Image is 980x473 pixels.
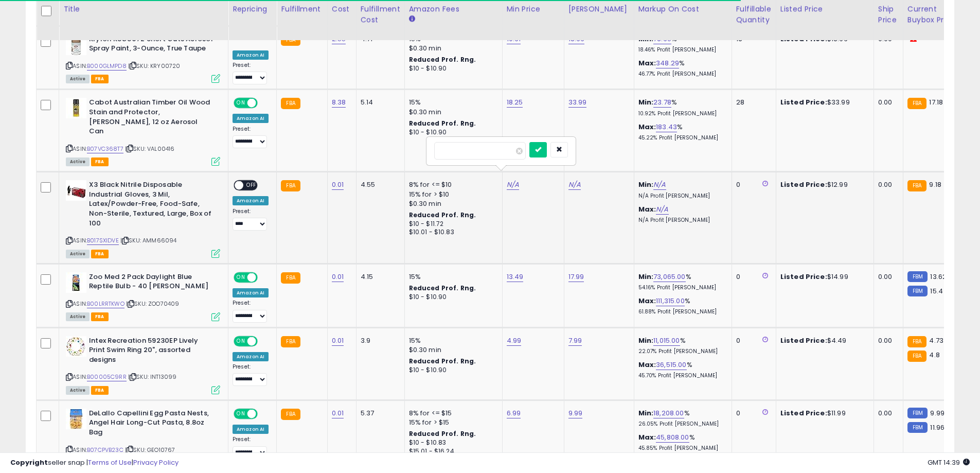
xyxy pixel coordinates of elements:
span: FBA [91,312,109,321]
a: 6.99 [507,408,521,418]
div: % [638,272,724,291]
a: 8.38 [332,97,346,108]
div: 15% [409,336,494,345]
a: 33.99 [568,97,587,108]
a: N/A [568,180,581,190]
small: FBA [907,180,926,191]
small: FBA [281,336,300,347]
b: Max: [638,432,656,442]
b: Listed Price: [780,97,827,107]
strong: Copyright [10,458,48,467]
div: 28 [736,98,768,107]
div: ASIN: [66,336,220,393]
a: 7.99 [568,336,582,346]
div: % [638,360,724,379]
span: FBA [91,386,109,395]
div: % [638,336,724,355]
p: 45.70% Profit [PERSON_NAME] [638,372,724,379]
div: Preset: [233,436,269,459]
a: 0.01 [332,272,344,282]
span: OFF [243,181,260,190]
span: 4.73 [929,336,943,345]
div: $10 - $10.90 [409,293,494,302]
small: FBA [281,98,300,109]
span: | SKU: ZOO70409 [126,300,180,308]
p: N/A Profit [PERSON_NAME] [638,217,724,224]
span: ON [235,99,247,108]
div: 15% [409,98,494,107]
span: FBA [91,75,109,83]
span: FBA [91,157,109,166]
div: ASIN: [66,34,220,82]
div: $10 - $11.72 [409,220,494,229]
b: Max: [638,122,656,132]
small: FBA [907,351,926,362]
b: Min: [638,180,654,189]
a: B017SXIDVE [87,236,119,245]
a: 4.99 [507,336,522,346]
b: Reduced Prof. Rng. [409,211,476,219]
b: Listed Price: [780,408,827,418]
a: N/A [656,204,668,215]
b: DeLallo Capellini Egg Pasta Nests, Angel Hair Long-Cut Pasta, 8.8oz Bag [89,409,214,440]
div: Amazon AI [233,425,269,434]
span: ON [235,409,247,418]
span: OFF [256,337,273,345]
div: $10.01 - $10.83 [409,228,494,237]
a: N/A [653,180,666,190]
small: FBA [281,272,300,284]
b: Intex Recreation 59230EP Lively Print Swim Ring 20", assorted designs [89,336,214,367]
img: 41+JLoplCRL._SL40_.jpg [66,98,86,118]
div: 15% for > $15 [409,418,494,427]
span: All listings currently available for purchase on Amazon [66,75,90,83]
a: 0.01 [332,336,344,346]
img: 51hAgWULTdL._SL40_.jpg [66,409,86,429]
div: Markup on Cost [638,4,727,14]
span: 9.18 [929,180,941,189]
b: Reduced Prof. Rng. [409,429,476,438]
b: Min: [638,97,654,107]
div: % [638,34,724,54]
div: $10 - $10.90 [409,366,494,375]
div: % [638,409,724,428]
div: Fulfillment Cost [361,4,400,25]
div: seller snap | | [10,458,179,468]
div: 5.14 [361,98,397,107]
a: B000GLMPD8 [87,62,127,71]
span: FBA [91,250,109,258]
p: 45.22% Profit [PERSON_NAME] [638,134,724,142]
div: $10 - $10.90 [409,128,494,137]
b: Reduced Prof. Rng. [409,119,476,128]
div: Title [63,4,224,14]
div: $0.30 min [409,44,494,53]
div: Min Price [507,4,560,14]
a: 18,208.00 [653,408,684,418]
small: FBM [907,286,928,296]
small: FBM [907,408,928,418]
div: Amazon Fees [409,4,498,14]
span: OFF [256,273,273,282]
div: Preset: [233,62,269,85]
small: FBM [907,422,928,433]
div: 0 [736,272,768,282]
div: 8% for <= $15 [409,409,494,418]
span: 4.8 [929,350,939,360]
small: FBM [907,271,928,282]
div: Cost [332,4,352,14]
div: 5.37 [361,409,397,418]
a: 73,065.00 [653,272,685,282]
span: | SKU: KRY00720 [128,62,181,70]
div: $33.99 [780,98,866,107]
span: 15.4 [930,286,943,296]
div: $11.99 [780,409,866,418]
div: Amazon AI [233,352,269,361]
small: FBA [907,98,926,109]
p: 54.16% Profit [PERSON_NAME] [638,284,724,291]
b: Max: [638,360,656,370]
a: 11,015.00 [653,336,680,346]
small: FBA [907,336,926,347]
span: 17.18 [929,97,943,107]
div: 0.00 [878,180,895,189]
b: Max: [638,58,656,68]
div: % [638,296,724,316]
